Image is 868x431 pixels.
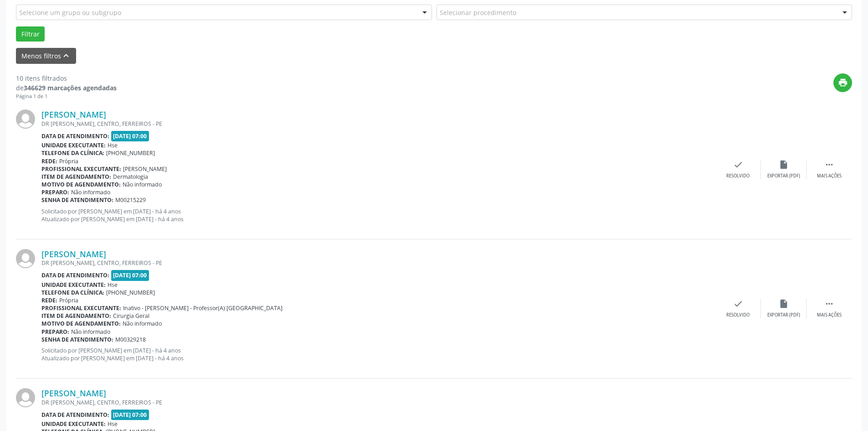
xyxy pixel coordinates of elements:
b: Data de atendimento: [41,132,109,140]
i: insert_drive_file [779,299,789,309]
b: Preparo: [41,328,69,336]
b: Unidade executante: [41,141,106,149]
i: print [838,78,848,88]
span: Não informado [123,320,162,327]
b: Item de agendamento: [41,173,111,181]
i: check [733,160,743,170]
b: Unidade executante: [41,281,106,289]
b: Telefone da clínica: [41,289,104,296]
b: Motivo de agendamento: [41,181,121,188]
i: check [733,299,743,309]
span: [PERSON_NAME] [123,165,167,173]
span: Dermatologia [113,173,148,181]
span: [DATE] 07:00 [111,410,149,420]
b: Profissional executante: [41,165,121,173]
div: Mais ações [817,173,842,179]
b: Telefone da clínica: [41,149,104,157]
b: Data de atendimento: [41,411,109,419]
b: Rede: [41,157,57,165]
div: 10 itens filtrados [16,73,117,83]
div: DR [PERSON_NAME], CENTRO, FERREIROS - PE [41,259,715,267]
div: de [16,83,117,93]
b: Data de atendimento: [41,271,109,279]
span: Hse [108,420,118,428]
span: [PHONE_NUMBER] [106,289,155,296]
div: Exportar (PDF) [767,173,800,179]
b: Rede: [41,296,57,304]
span: M00329218 [115,336,146,343]
img: img [16,388,35,407]
button: Filtrar [16,26,45,42]
div: Resolvido [726,173,750,179]
b: Unidade executante: [41,420,106,428]
p: Solicitado por [PERSON_NAME] em [DATE] - há 4 anos Atualizado por [PERSON_NAME] em [DATE] - há 4 ... [41,347,715,362]
i: insert_drive_file [779,160,789,170]
span: Não informado [123,181,162,188]
i:  [824,160,834,170]
b: Motivo de agendamento: [41,320,121,327]
b: Item de agendamento: [41,312,111,320]
b: Preparo: [41,188,69,196]
b: Senha de atendimento: [41,196,113,204]
span: Própria [59,296,78,304]
span: [PHONE_NUMBER] [106,149,155,157]
p: Solicitado por [PERSON_NAME] em [DATE] - há 4 anos Atualizado por [PERSON_NAME] em [DATE] - há 4 ... [41,208,715,223]
a: [PERSON_NAME] [41,388,106,398]
div: Exportar (PDF) [767,312,800,318]
span: Inativo - [PERSON_NAME] - Professor(A) [GEOGRAPHIC_DATA] [123,304,282,312]
strong: 346629 marcações agendadas [24,83,117,92]
div: Página 1 de 1 [16,93,117,100]
span: Não informado [71,328,110,336]
span: Selecione um grupo ou subgrupo [19,8,121,17]
span: Hse [108,141,118,149]
span: Própria [59,157,78,165]
button: Menos filtroskeyboard_arrow_up [16,48,76,64]
div: DR [PERSON_NAME], CENTRO, FERREIROS - PE [41,120,715,128]
div: Resolvido [726,312,750,318]
a: [PERSON_NAME] [41,249,106,259]
img: img [16,109,35,129]
b: Profissional executante: [41,304,121,312]
div: Mais ações [817,312,842,318]
span: [DATE] 07:00 [111,270,149,280]
i: keyboard_arrow_up [61,51,71,61]
span: Selecionar procedimento [440,8,516,17]
img: img [16,249,35,268]
i:  [824,299,834,309]
b: Senha de atendimento: [41,336,113,343]
span: Não informado [71,188,110,196]
span: [DATE] 07:00 [111,131,149,141]
button: print [833,73,852,92]
a: [PERSON_NAME] [41,109,106,119]
div: DR [PERSON_NAME], CENTRO, FERREIROS - PE [41,399,715,406]
span: Hse [108,281,118,289]
span: Cirurgia Geral [113,312,149,320]
span: M00215229 [115,196,146,204]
